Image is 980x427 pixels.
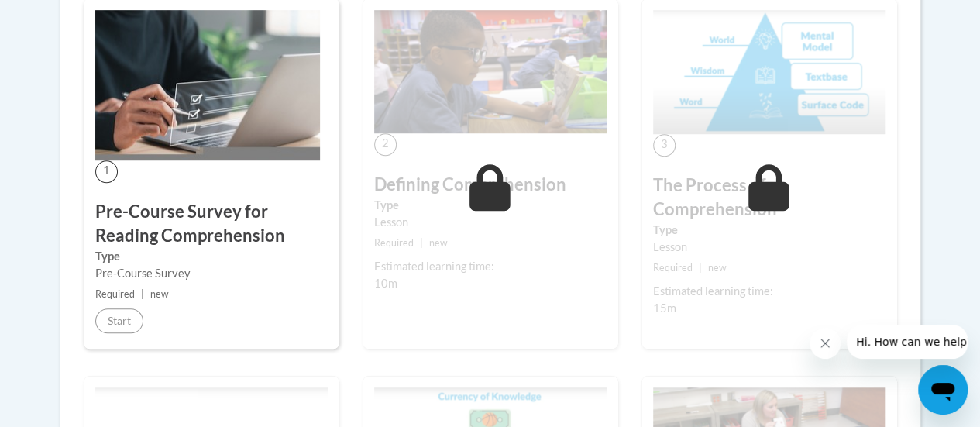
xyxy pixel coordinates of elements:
img: Course Image [374,10,607,133]
label: Type [374,197,607,214]
span: 2 [374,133,397,156]
span: Required [374,237,414,249]
span: 1 [95,160,118,183]
span: | [699,262,702,274]
span: 10m [374,277,397,290]
img: Course Image [95,10,320,160]
iframe: Message from company [847,325,968,359]
span: | [420,237,423,249]
span: Required [653,262,693,274]
label: Type [95,248,328,265]
span: new [150,288,169,300]
span: Required [95,288,135,300]
div: Estimated learning time: [653,283,885,300]
div: Pre-Course Survey [95,265,328,282]
iframe: Button to launch messaging window [918,365,968,415]
h3: The Process of Comprehension [653,174,885,222]
span: 15m [653,301,676,315]
button: Start [95,308,143,333]
h3: Defining Comprehension [374,173,607,197]
iframe: Close message [810,328,841,359]
div: Lesson [653,239,885,256]
label: Type [653,222,885,239]
h3: Pre-Course Survey for Reading Comprehension [95,200,328,248]
span: Hi. How can we help? [9,11,126,23]
span: new [708,262,727,274]
span: 3 [653,134,676,157]
span: | [141,288,144,300]
div: Lesson [374,214,607,231]
span: new [429,237,448,249]
img: Course Image [653,10,885,134]
div: Estimated learning time: [374,258,607,275]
